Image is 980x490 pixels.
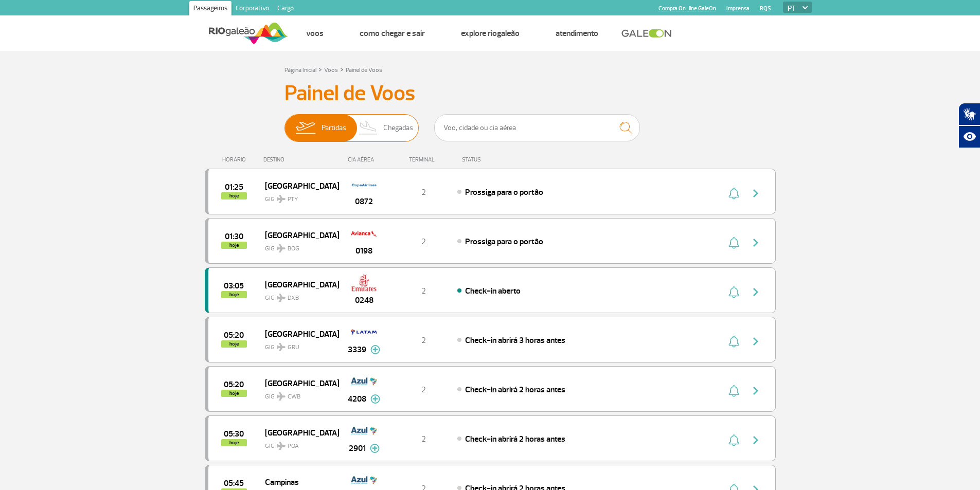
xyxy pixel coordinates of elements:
[461,28,520,39] a: Explore RIOgaleão
[288,392,300,402] span: CWB
[465,335,565,346] span: Check-in abrirá 3 horas antes
[265,426,331,439] span: [GEOGRAPHIC_DATA]
[465,286,521,296] span: Check-in aberto
[556,28,598,39] a: Atendimento
[265,337,331,352] span: GIG
[465,237,543,247] span: Prossiga para o portão
[288,442,299,451] span: POA
[277,442,286,450] img: destiny_airplane.svg
[265,288,331,303] span: GIG
[338,156,390,163] div: CIA AÉREA
[355,195,373,208] span: 0872
[728,335,739,348] img: sino-painel-voo.svg
[224,332,244,339] span: 2025-09-28 05:20:00
[288,294,299,303] span: DXB
[265,387,331,402] span: GIG
[189,1,231,17] a: Passageiros
[421,286,426,296] span: 2
[349,442,366,455] span: 2901
[421,335,426,346] span: 2
[360,28,425,39] a: Como chegar e sair
[265,179,331,192] span: [GEOGRAPHIC_DATA]
[434,114,640,141] input: Voo, cidade ou cia aérea
[318,63,322,75] a: >
[465,385,565,395] span: Check-in abrirá 2 horas antes
[273,1,298,17] a: Cargo
[421,434,426,444] span: 2
[728,237,739,249] img: sino-painel-voo.svg
[346,66,382,74] a: Painel de Voos
[224,381,244,388] span: 2025-09-28 05:20:00
[658,5,716,12] a: Compra On-line GaleOn
[284,66,316,74] a: Página Inicial
[465,187,543,197] span: Prossiga para o portão
[421,187,426,197] span: 2
[355,245,372,257] span: 0198
[370,394,380,404] img: mais-info-painel-voo.svg
[288,244,299,253] span: BOG
[208,156,264,163] div: HORÁRIO
[231,1,273,17] a: Corporativo
[265,239,331,253] span: GIG
[225,184,243,191] span: 2025-09-28 01:25:00
[750,434,762,446] img: seta-direita-painel-voo.svg
[265,278,331,291] span: [GEOGRAPHIC_DATA]
[277,294,286,302] img: destiny_airplane.svg
[225,233,243,240] span: 2025-09-28 01:30:00
[750,335,762,348] img: seta-direita-painel-voo.svg
[277,343,286,351] img: destiny_airplane.svg
[457,156,541,163] div: STATUS
[263,156,338,163] div: DESTINO
[728,286,739,298] img: sino-painel-voo.svg
[340,63,344,75] a: >
[370,444,380,453] img: mais-info-painel-voo.svg
[265,228,331,242] span: [GEOGRAPHIC_DATA]
[288,195,298,204] span: PTY
[421,237,426,247] span: 2
[265,327,331,340] span: [GEOGRAPHIC_DATA]
[265,189,331,204] span: GIG
[390,156,457,163] div: TERMINAL
[224,282,244,289] span: 2025-09-28 03:05:00
[348,393,366,405] span: 4208
[224,430,244,438] span: 2025-09-28 05:30:00
[465,434,565,444] span: Check-in abrirá 2 horas antes
[760,5,771,12] a: RQS
[277,244,286,252] img: destiny_airplane.svg
[221,390,247,397] span: hoje
[277,392,286,401] img: destiny_airplane.svg
[265,475,331,488] span: Campinas
[221,340,247,348] span: hoje
[958,103,980,148] div: Plugin de acessibilidade da Hand Talk.
[265,436,331,451] span: GIG
[750,286,762,298] img: seta-direita-painel-voo.svg
[289,115,322,141] img: slider-embarque
[728,187,739,199] img: sino-painel-voo.svg
[726,5,750,12] a: Imprensa
[288,343,299,352] span: GRU
[421,385,426,395] span: 2
[958,103,980,125] button: Abrir tradutor de língua de sinais.
[265,376,331,390] span: [GEOGRAPHIC_DATA]
[221,242,247,249] span: hoje
[322,115,346,141] span: Partidas
[750,385,762,397] img: seta-direita-painel-voo.svg
[728,385,739,397] img: sino-painel-voo.svg
[277,195,286,203] img: destiny_airplane.svg
[221,192,247,199] span: hoje
[958,125,980,148] button: Abrir recursos assistivos.
[224,480,244,487] span: 2025-09-28 05:45:00
[348,343,366,356] span: 3339
[221,291,247,298] span: hoje
[221,439,247,446] span: hoje
[324,66,338,74] a: Voos
[284,81,696,106] h3: Painel de Voos
[383,115,413,141] span: Chegadas
[728,434,739,446] img: sino-painel-voo.svg
[750,187,762,199] img: seta-direita-painel-voo.svg
[355,294,373,306] span: 0248
[370,345,380,354] img: mais-info-painel-voo.svg
[306,28,324,39] a: Voos
[353,115,384,141] img: slider-desembarque
[750,237,762,249] img: seta-direita-painel-voo.svg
